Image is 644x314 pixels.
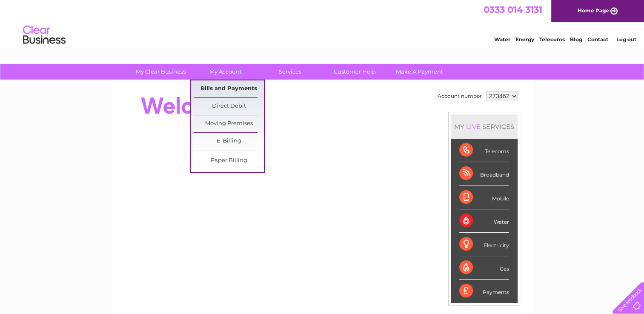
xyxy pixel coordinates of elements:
div: MY SERVICES [451,114,518,139]
a: Direct Debit [194,98,264,115]
a: Moving Premises [194,115,264,132]
div: Payments [459,280,509,303]
a: Energy [515,36,534,43]
div: Mobile [459,186,509,209]
a: Services [255,64,325,80]
a: Telecoms [539,36,565,43]
div: Broadband [459,162,509,186]
a: Contact [587,36,608,43]
div: Electricity [459,233,509,256]
a: Paper Billing [194,152,264,169]
a: Log out [616,36,636,43]
div: Gas [459,256,509,280]
a: My Clear Business [126,64,196,80]
a: Customer Help [320,64,390,80]
div: Clear Business is a trading name of Verastar Limited (registered in [GEOGRAPHIC_DATA] No. 3667643... [121,5,524,41]
td: Account number [435,89,484,103]
a: Make A Payment [384,64,455,80]
div: LIVE [464,123,482,131]
a: Water [494,36,510,43]
img: logo.png [23,22,66,48]
a: Bills and Payments [194,80,264,97]
a: Blog [570,36,582,43]
div: Water [459,209,509,233]
a: E-Billing [194,133,264,150]
a: My Account [190,64,260,80]
div: Telecoms [459,139,509,162]
a: 0333 014 3131 [484,4,542,15]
